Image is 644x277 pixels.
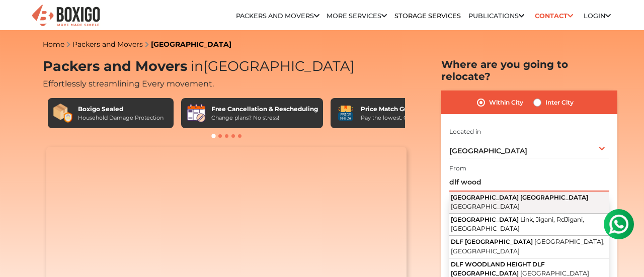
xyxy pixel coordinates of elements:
input: Select Building or Nearest Landmark [449,174,609,192]
span: in [191,58,203,74]
button: [GEOGRAPHIC_DATA] Link, Jigani, RdJigani, [GEOGRAPHIC_DATA] [449,214,609,236]
img: Boxigo Sealed [53,103,73,123]
a: Contact [532,8,577,24]
span: [GEOGRAPHIC_DATA] [451,216,519,223]
label: Located in [449,127,481,136]
a: Storage Services [394,12,461,20]
div: Price Match Guarantee [361,105,437,114]
a: Packers and Movers [236,12,319,20]
span: DLF WOODLAND HEIGHT DLF [GEOGRAPHIC_DATA] [451,260,545,277]
a: [GEOGRAPHIC_DATA] [151,40,231,49]
label: From [449,164,466,173]
h1: Packers and Movers [43,58,410,75]
span: DLF [GEOGRAPHIC_DATA] [451,238,533,245]
a: Home [43,40,64,49]
span: [GEOGRAPHIC_DATA] [449,146,527,155]
button: DLF [GEOGRAPHIC_DATA] [GEOGRAPHIC_DATA], [GEOGRAPHIC_DATA] [449,236,609,258]
span: [GEOGRAPHIC_DATA], [GEOGRAPHIC_DATA] [451,238,605,255]
span: [GEOGRAPHIC_DATA] [GEOGRAPHIC_DATA] [451,194,588,201]
h2: Where are you going to relocate? [441,58,617,82]
label: Inter City [545,97,574,109]
a: Packers and Movers [72,40,143,49]
span: [GEOGRAPHIC_DATA] [520,269,589,277]
a: Login [584,12,611,20]
button: [GEOGRAPHIC_DATA] [GEOGRAPHIC_DATA] [GEOGRAPHIC_DATA] [449,192,609,214]
div: Boxigo Sealed [78,105,164,114]
img: Price Match Guarantee [336,103,356,123]
label: Within City [489,97,523,109]
a: Publications [468,12,524,20]
div: Free Cancellation & Rescheduling [211,105,318,114]
img: Boxigo [31,4,101,28]
a: More services [327,12,387,20]
div: Household Damage Protection [78,114,164,122]
span: Effortlessly streamlining Every movement. [43,79,214,88]
span: [GEOGRAPHIC_DATA] [187,58,355,74]
img: whatsapp-icon.svg [10,10,30,30]
div: Pay the lowest. Guaranteed! [361,114,437,122]
img: Free Cancellation & Rescheduling [186,103,206,123]
span: [GEOGRAPHIC_DATA] [451,203,520,210]
div: Change plans? No stress! [211,114,318,122]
